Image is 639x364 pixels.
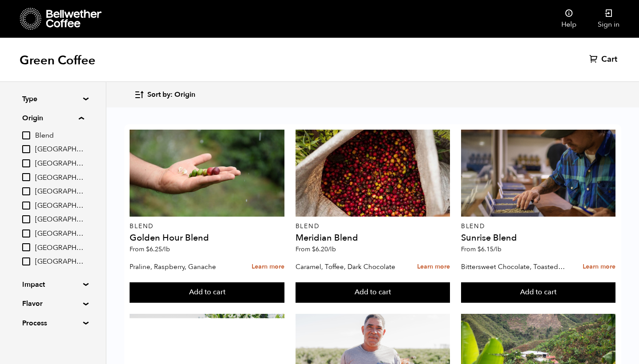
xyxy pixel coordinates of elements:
[22,279,83,290] summary: Impact
[22,202,30,210] input: [GEOGRAPHIC_DATA]
[147,90,195,100] span: Sort by: Origin
[22,131,30,139] input: Blend
[22,145,30,153] input: [GEOGRAPHIC_DATA]
[35,173,84,183] span: [GEOGRAPHIC_DATA]
[35,229,84,239] span: [GEOGRAPHIC_DATA]
[35,201,84,211] span: [GEOGRAPHIC_DATA]
[162,245,170,253] span: /lb
[22,113,84,123] summary: Origin
[35,159,84,169] span: [GEOGRAPHIC_DATA]
[328,245,336,253] span: /lb
[461,233,615,242] h4: Sunrise Blend
[130,260,235,273] p: Praline, Raspberry, Ganache
[22,243,30,251] input: [GEOGRAPHIC_DATA]
[22,257,30,265] input: [GEOGRAPHIC_DATA]
[134,84,195,105] button: Sort by: Origin
[35,131,84,141] span: Blend
[296,282,450,303] button: Add to cart
[312,245,316,253] span: $
[417,257,450,277] a: Learn more
[296,223,450,229] p: Blend
[22,215,30,223] input: [GEOGRAPHIC_DATA]
[461,223,615,229] p: Blend
[461,282,615,303] button: Add to cart
[589,54,619,65] a: Cart
[296,245,336,253] span: From
[35,145,84,154] span: [GEOGRAPHIC_DATA]
[130,233,284,242] h4: Golden Hour Blend
[22,159,30,167] input: [GEOGRAPHIC_DATA]
[130,245,170,253] span: From
[461,260,566,273] p: Bittersweet Chocolate, Toasted Marshmallow, Candied Orange, Praline
[35,243,84,253] span: [GEOGRAPHIC_DATA]
[146,245,150,253] span: $
[252,257,284,277] a: Learn more
[130,282,284,303] button: Add to cart
[22,187,30,195] input: [GEOGRAPHIC_DATA]
[477,245,481,253] span: $
[22,318,83,328] summary: Process
[22,94,83,104] summary: Type
[22,229,30,237] input: [GEOGRAPHIC_DATA]
[35,187,84,197] span: [GEOGRAPHIC_DATA]
[296,233,450,242] h4: Meridian Blend
[146,245,170,253] bdi: 6.25
[312,245,336,253] bdi: 6.20
[20,52,95,68] h1: Green Coffee
[493,245,501,253] span: /lb
[601,54,617,65] span: Cart
[35,215,84,225] span: [GEOGRAPHIC_DATA]
[22,173,30,181] input: [GEOGRAPHIC_DATA]
[461,245,501,253] span: From
[583,257,615,277] a: Learn more
[35,257,84,267] span: [GEOGRAPHIC_DATA]
[296,260,401,273] p: Caramel, Toffee, Dark Chocolate
[477,245,501,253] bdi: 6.15
[22,298,83,309] summary: Flavor
[130,223,284,229] p: Blend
